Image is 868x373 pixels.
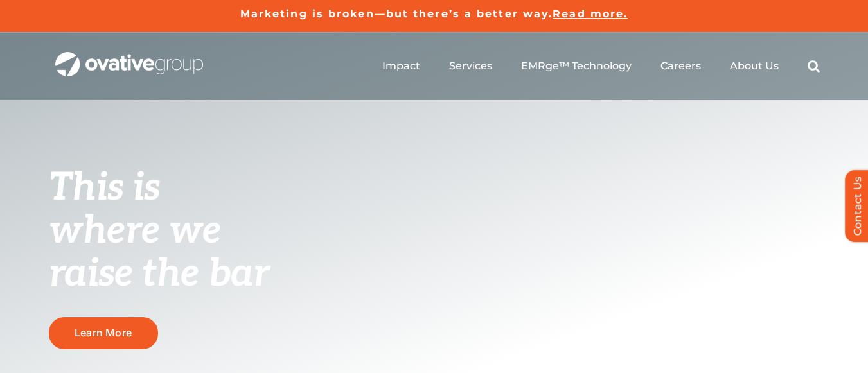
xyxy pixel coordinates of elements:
[382,46,820,87] nav: Menu
[449,60,492,73] a: Services
[49,165,161,211] span: This is
[49,317,158,349] a: Learn More
[660,60,701,73] a: Careers
[730,60,779,73] a: About Us
[240,8,553,20] a: Marketing is broken—but there’s a better way.
[55,51,203,63] a: OG_Full_horizontal_WHT
[808,60,820,73] a: Search
[382,60,420,73] a: Impact
[75,327,132,339] span: Learn More
[49,208,269,297] span: where we raise the bar
[521,60,632,73] a: EMRge™ Technology
[553,8,628,20] a: Read more.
